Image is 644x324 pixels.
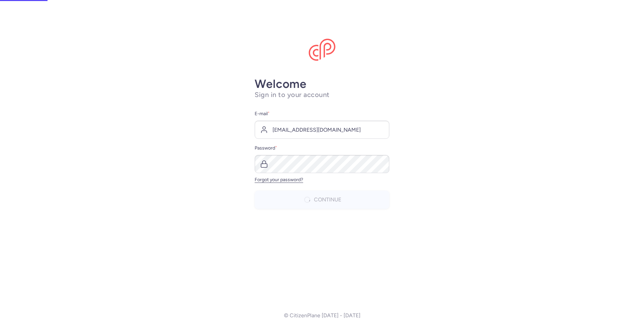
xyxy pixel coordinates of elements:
[255,121,389,139] input: user@example.com
[255,177,303,183] a: Forgot your password?
[255,144,389,152] label: Password
[255,191,389,209] button: Continue
[255,110,389,118] label: E-mail
[255,91,389,99] h1: Sign in to your account
[284,313,360,319] p: © CitizenPlane [DATE] - [DATE]
[255,77,307,91] strong: Welcome
[309,39,335,61] img: CitizenPlane logo
[314,197,341,203] span: Continue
